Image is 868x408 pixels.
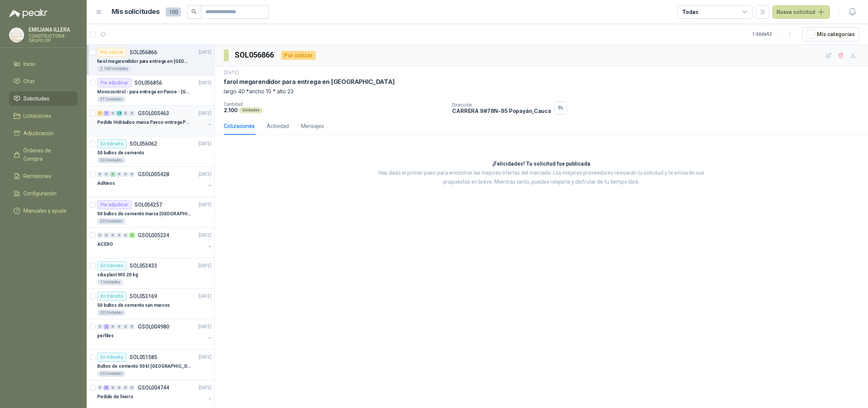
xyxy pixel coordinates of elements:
span: Órdenes de Compra [23,146,70,163]
a: Órdenes de Compra [9,143,78,166]
p: [DATE] [199,293,211,300]
button: Nueva solicitud [772,5,830,19]
div: 0 [123,172,128,177]
div: 0 [116,233,122,238]
a: 0 0 3 0 0 0 GSOL005428[DATE] Aditivos [97,170,213,194]
div: 1 - 50 de 92 [752,28,796,40]
div: 0 [123,233,128,238]
p: ACERO [97,241,113,248]
p: Pedido Hidráulico marca Pavco-entrega Popayán [97,119,191,126]
button: Mís categorías [802,27,859,41]
p: Bultos de cemento 50 kl [GEOGRAPHIC_DATA] [97,363,191,370]
div: 0 [116,172,122,177]
p: SOL056856 [134,80,162,85]
div: 0 [97,172,103,177]
p: 50 bultos de cemento marca [GEOGRAPHIC_DATA] [97,210,191,218]
a: 0 2 0 0 0 0 GSOL004980[DATE] perfiles [97,322,213,346]
p: GSOL005463 [138,111,169,116]
p: [DATE] [199,262,211,269]
p: Aditivos [97,180,115,187]
div: 2 [104,324,109,329]
a: Por adjudicarSOL054257[DATE] 50 bultos de cemento marca [GEOGRAPHIC_DATA]50 Unidades [87,197,214,228]
span: 100 [166,8,181,17]
div: 1 [97,111,103,116]
a: Configuración [9,186,78,201]
div: Unidades [239,107,263,113]
div: 0 [116,324,122,329]
div: 6 [104,385,109,390]
img: Company Logo [9,28,24,42]
p: Dirección [452,102,551,108]
div: 0 [116,385,122,390]
div: 50 Unidades [97,371,125,377]
div: Por cotizar [97,48,127,57]
p: 50 bultos de cemento [97,149,144,157]
a: Chat [9,74,78,88]
div: 0 [129,324,135,329]
p: SOL053169 [130,294,157,299]
div: Todas [682,8,698,16]
p: [DATE] [199,79,211,87]
p: 2.100 [224,107,238,113]
a: Manuales y ayuda [9,204,78,218]
p: [DATE] [199,232,211,239]
p: Pedido de hierro [97,393,133,400]
p: SOL056866 [130,50,157,55]
span: Configuración [23,189,57,198]
a: Por adjudicarSOL056856[DATE] Monocontrol - para entrega en Pance - [GEOGRAPHIC_DATA]31 Unidades [87,75,214,106]
p: SOL056062 [130,141,157,146]
div: Actividad [267,122,289,130]
div: Por adjudicar [97,200,131,209]
a: 0 0 0 0 0 2 GSOL005234[DATE] ACERO [97,231,213,255]
a: En tránsitoSOL056062[DATE] 50 bultos de cemento50 Unidades [87,136,214,167]
a: Inicio [9,57,78,71]
div: 0 [110,111,116,116]
div: Cotizaciones [224,122,255,130]
span: Remisiones [23,172,51,180]
div: En tránsito [97,353,127,362]
p: SOL051585 [130,355,157,360]
div: 0 [110,233,116,238]
a: En tránsitoSOL051585[DATE] Bultos de cemento 50 kl [GEOGRAPHIC_DATA]50 Unidades [87,350,214,380]
div: Por adjudicar [97,78,131,87]
a: 0 6 0 0 0 0 GSOL004744[DATE] Pedido de hierro [97,383,213,407]
div: 31 Unidades [97,96,125,102]
p: GSOL005428 [138,172,169,177]
p: Cantidad [224,102,446,107]
p: GSOL005234 [138,233,169,238]
p: farol megarendidor para entrega en [GEOGRAPHIC_DATA] [224,78,395,86]
h3: ¡Felicidades! Tu solicitud fue publicada [492,160,590,169]
div: En tránsito [97,139,127,148]
p: [DATE] [199,354,211,361]
div: 18 [116,111,122,116]
div: Por cotizar [281,51,316,60]
div: En tránsito [97,261,127,270]
div: 2.100 Unidades [97,66,131,72]
p: [DATE] [199,323,211,330]
div: 1 Unidades [97,279,123,285]
a: Remisiones [9,169,78,183]
span: Adjudicación [23,129,54,137]
p: [DATE] [199,384,211,391]
div: 0 [97,324,103,329]
div: 0 [129,172,135,177]
div: 50 Unidades [97,310,125,316]
p: sika plast MO 20 kg [97,271,138,279]
p: [DATE] [199,140,211,148]
div: 0 [97,385,103,390]
p: [DATE] [199,171,211,178]
img: Logo peakr [9,9,47,18]
p: [DATE] [199,49,211,56]
div: En tránsito [97,292,127,301]
a: En tránsitoSOL053433[DATE] sika plast MO 20 kg1 Unidades [87,258,214,289]
a: Licitaciones [9,109,78,123]
p: Has dado el primer paso para encontrar las mejores ofertas del mercado. Los mejores proveedores r... [368,169,715,187]
h3: SOL056866 [235,49,275,61]
p: largo 40 *ancho 10 * alto 23 [224,87,859,96]
div: 0 [110,324,116,329]
span: Solicitudes [23,94,49,103]
a: Por cotizarSOL056866[DATE] farol megarendidor para entrega en [GEOGRAPHIC_DATA]2.100 Unidades [87,45,214,75]
a: Solicitudes [9,91,78,106]
a: En tránsitoSOL053169[DATE] 50 bultos de cemento san marcos50 Unidades [87,289,214,319]
div: 0 [123,111,128,116]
